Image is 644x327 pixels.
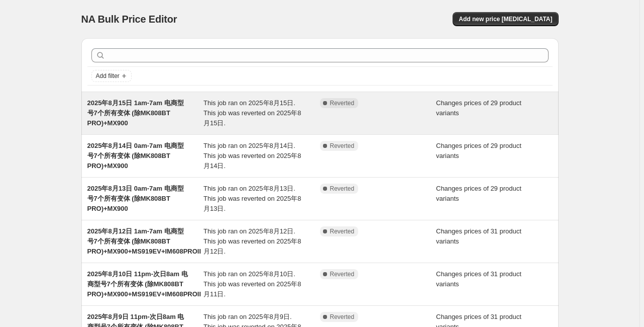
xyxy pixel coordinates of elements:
span: Reverted [330,99,355,107]
span: Add new price [MEDICAL_DATA] [459,15,552,23]
span: 2025年8月10日 11pm-次日8am 电商型号7个所有变体 (除MK808BT PRO)+MX900+MS919EV+IM608PROII [87,270,201,298]
span: This job ran on 2025年8月10日. This job was reverted on 2025年8月11日. [203,270,301,298]
span: Reverted [330,227,355,235]
span: 2025年8月14日 0am-7am 电商型号7个所有变体 (除MK808BT PRO)+MX900 [87,142,184,170]
span: Reverted [330,270,355,278]
span: This job ran on 2025年8月14日. This job was reverted on 2025年8月14日. [203,142,301,170]
span: Add filter [96,72,120,80]
span: NA Bulk Price Editor [81,14,177,25]
button: Add filter [91,70,132,82]
span: Changes prices of 31 product variants [436,227,521,245]
span: This job ran on 2025年8月15日. This job was reverted on 2025年8月15日. [203,99,301,127]
span: Changes prices of 29 product variants [436,185,521,202]
span: 2025年8月13日 0am-7am 电商型号7个所有变体 (除MK808BT PRO)+MX900 [87,185,184,212]
span: 2025年8月15日 1am-7am 电商型号7个所有变体 (除MK808BT PRO)+MX900 [87,99,184,127]
span: This job ran on 2025年8月12日. This job was reverted on 2025年8月12日. [203,227,301,255]
span: Changes prices of 29 product variants [436,99,521,117]
span: Reverted [330,313,355,321]
button: Add new price [MEDICAL_DATA] [453,12,558,26]
span: Reverted [330,185,355,193]
span: 2025年8月12日 1am-7am 电商型号7个所有变体 (除MK808BT PRO)+MX900+MS919EV+IM608PROII [87,227,201,255]
span: Changes prices of 31 product variants [436,270,521,288]
span: Reverted [330,142,355,150]
span: This job ran on 2025年8月13日. This job was reverted on 2025年8月13日. [203,185,301,212]
span: Changes prices of 29 product variants [436,142,521,159]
